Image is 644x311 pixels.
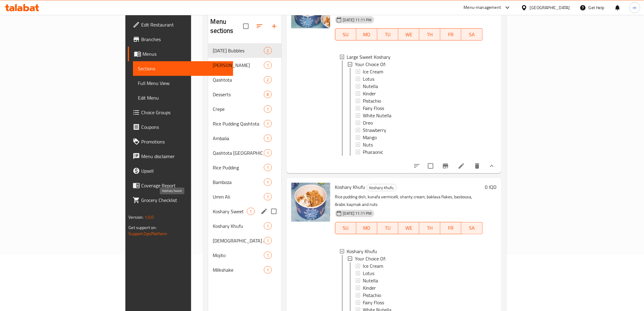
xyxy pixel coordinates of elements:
span: Qashtota [GEOGRAPHIC_DATA] [213,149,264,157]
span: TU [380,30,396,39]
span: Pharaonic [363,148,383,156]
button: Branch-specific-item [438,159,453,173]
span: Version: [128,213,143,221]
div: items [264,135,271,142]
a: Edit Menu [133,90,233,105]
div: Milkshake1 [208,263,282,277]
div: Koshary Khufu1 [208,219,282,233]
span: Ambalia [213,135,264,142]
div: Mojito [213,252,264,259]
a: Sections [133,61,233,76]
button: FR [440,222,461,234]
img: Koshary Khufu [291,183,330,222]
span: MO [359,224,375,232]
div: items [247,208,254,215]
a: Promotions [128,134,233,149]
span: Ice Cream [363,262,383,270]
span: 1 [264,150,271,156]
span: Your Choice Of: [355,255,386,262]
div: items [264,149,271,157]
span: Ice Cream [363,68,383,75]
span: Koshary Khufu [367,184,396,191]
button: delete [470,159,485,173]
div: [PERSON_NAME]1 [208,58,282,72]
div: items [264,252,271,259]
span: Crepe [213,105,264,113]
span: Grocery Checklist [141,196,228,204]
div: Koshary Sweet1edit [208,204,282,219]
span: Choice Groups [141,109,228,116]
span: Upsell [141,167,228,175]
div: Qashtota [GEOGRAPHIC_DATA]1 [208,146,282,160]
span: m [633,4,637,11]
span: 1 [264,223,271,229]
div: Qashtota Dubai [213,149,264,157]
span: 1 [264,136,271,141]
a: Coupons [128,120,233,134]
div: Bamboza1 [208,175,282,189]
span: FR [443,224,459,232]
span: 2 [264,77,271,83]
a: Coverage Report [128,178,233,193]
span: Select all sections [240,20,252,33]
span: Desserts [213,91,264,98]
a: Full Menu View [133,76,233,90]
span: Oreo [363,119,373,126]
span: TH [422,224,438,232]
span: Edit Restaurant [141,21,228,28]
span: TU [380,224,396,232]
div: Umm Ali1 [208,189,282,204]
div: items [264,222,271,230]
button: edit [260,207,269,216]
span: Branches [141,36,228,43]
span: White Nutella [363,112,391,119]
span: Milkshake [213,266,264,274]
a: Upsell [128,164,233,178]
h6: 0 IQD [485,183,497,191]
a: Menu disclaimer [128,149,233,164]
span: Mango [363,134,377,141]
span: Menu disclaimer [141,153,228,160]
span: Koshary Khufu [335,182,366,192]
div: items [264,76,271,83]
a: Edit menu item [458,162,465,170]
button: TH [419,222,440,234]
button: SU [335,222,356,234]
span: Your Choice Of: [355,61,386,68]
button: TU [377,28,398,41]
div: Koshary Khufu [367,184,397,191]
span: [DATE] 11:11 PM [341,210,374,216]
div: [DATE] Bubbles2 [208,43,282,58]
span: SA [464,224,480,232]
span: 1 [247,209,254,214]
span: WE [401,30,417,39]
span: Full Menu View [138,80,228,87]
span: 1 [264,253,271,258]
span: [DATE] Bubbles [213,47,264,54]
span: Nutella [363,83,378,90]
button: FR [440,28,461,41]
div: Umm Ali [213,193,264,200]
span: Coupons [141,123,228,131]
span: 1 [264,267,271,273]
div: [DEMOGRAPHIC_DATA] Abu Hawl1 [208,233,282,248]
a: Support.OpsPlatform [128,230,167,238]
button: TH [419,28,440,41]
span: SU [338,30,354,39]
div: items [264,164,271,171]
div: Rice Pudding1 [208,160,282,175]
span: 1 [264,194,271,200]
span: Kinder [363,284,376,292]
span: Koshary Khufu [213,222,264,230]
span: Rice Pudding [213,164,264,171]
span: 8 [264,92,271,97]
button: TU [377,222,398,234]
span: 1 [264,121,271,127]
button: sort-choices [410,159,424,173]
div: items [264,193,271,200]
span: Pistachio [363,292,381,299]
span: Get support on: [128,224,156,231]
span: Large Sweet Koshary [347,53,391,61]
